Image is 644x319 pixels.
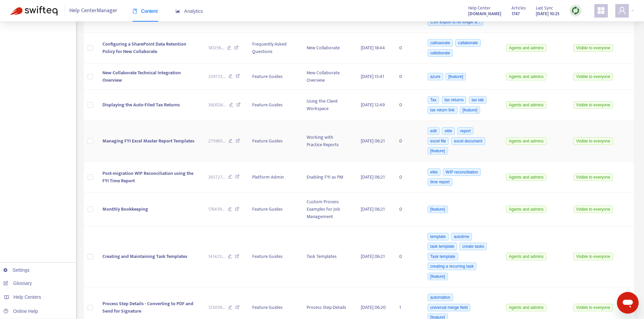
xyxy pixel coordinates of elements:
td: New Collaborate [301,33,355,64]
strong: [DATE] 10:25 [536,10,559,18]
span: area-chart [175,9,180,14]
span: Visible to everyone [573,44,613,52]
td: Using the Client Workspace [301,90,355,121]
span: Help Centers [14,294,41,300]
span: New Collaborate Technical Integration Overview [102,69,181,84]
span: Agents and admins [506,137,546,145]
span: Agents and admins [506,44,546,52]
span: 181256 ... [208,44,224,52]
span: Visible to everyone [573,101,613,109]
td: Feature Guides [247,121,301,162]
span: [DATE] 12:49 [361,101,385,109]
span: [DATE] 06:20 [361,303,386,311]
span: edit [428,127,439,135]
span: autotime [451,233,472,240]
span: Agents and admins [506,304,546,311]
td: Custom Process Examples for Job Management [301,193,355,226]
span: Displaying the Auto-Filed Tax Returns [102,101,180,109]
img: sync.dc5367851b00ba804db3.png [571,6,580,15]
td: 0 [394,64,421,90]
td: Task Templates [301,226,355,287]
span: create tasks [459,243,487,250]
span: Task template [428,253,458,260]
span: Agents and admins [506,101,546,109]
span: Post-migration WIP Reconciliation using the FYI Time Report [102,169,193,185]
span: excel file [428,137,449,145]
span: Agents and admins [506,174,546,181]
span: Last Sync [536,4,553,12]
span: Help Center [468,4,491,12]
a: Glossary [3,281,32,286]
td: Platform Admin [247,162,301,193]
span: Process Step Details - Converting to PDF and Send for Signature [102,300,193,315]
span: [DATE] 06:21 [361,205,385,213]
span: 123059 ... [208,304,225,311]
span: universal merge field [428,304,471,311]
span: template [428,233,449,240]
span: [DATE] 06:21 [361,252,385,260]
span: [DATE] 18:44 [361,44,385,52]
span: book [133,9,137,14]
td: Frequently Asked Questions [247,33,301,64]
span: Visible to everyone [573,253,613,260]
span: 329723 ... [208,73,225,80]
span: Content [133,8,158,14]
td: 0 [394,33,421,64]
span: tax return link [428,106,457,114]
strong: [DOMAIN_NAME] [468,10,501,18]
span: [feature] [428,273,448,280]
td: 0 [394,90,421,121]
td: Working with Practice Reports [301,121,355,162]
span: Configuring a SharePoint Data Retention Policy for New Collaborate [102,40,186,55]
td: Feature Guides [247,64,301,90]
span: elite [428,168,440,176]
span: [feature] [446,73,466,80]
td: Enabling FYI as PM [301,162,355,193]
span: CSV Export is no longer a... [428,18,483,26]
span: 176459 ... [208,206,225,213]
td: Feature Guides [247,193,301,226]
span: Visible to everyone [573,73,613,80]
strong: 1747 [511,10,520,18]
span: azure [428,73,443,80]
span: Agents and admins [506,73,546,80]
td: 0 [394,226,421,287]
span: WIP reconciliation [443,168,481,176]
span: 275965 ... [208,137,225,145]
td: New Collaborate Overview [301,64,355,90]
span: appstore [597,6,605,15]
td: 0 [394,162,421,193]
span: [feature] [428,206,448,213]
span: [feature] [428,147,448,155]
span: Managing FYI Excel Master Report Templates [102,137,194,145]
span: Monthly Bookkeeping [102,205,148,213]
a: Online Help [3,309,38,314]
span: excel document [451,137,485,145]
iframe: Button to launch messaging window [617,292,639,314]
span: calloaorate [428,39,453,47]
span: [DATE] 06:21 [361,173,385,181]
span: Tax [428,96,439,104]
span: 141423 ... [208,253,225,260]
span: Visible to everyone [573,304,613,311]
a: Settings [3,267,30,273]
span: callaborate [455,39,481,47]
span: [DATE] 15:41 [361,73,384,80]
td: 0 [394,193,421,226]
span: tax tab [469,96,486,104]
td: 0 [394,121,421,162]
img: Swifteq [10,6,57,16]
span: Visible to everyone [573,137,613,145]
span: calloborate [428,49,453,57]
td: Feature Guides [247,226,301,287]
span: elite [442,127,455,135]
span: automation [428,294,453,301]
span: Visible to everyone [573,174,613,181]
span: [feature] [460,106,480,114]
span: report [457,127,473,135]
span: Creating and Maintaining Task Templates [102,252,187,260]
span: [DATE] 06:21 [361,137,385,145]
span: user [618,6,626,15]
span: Visible to everyone [573,206,613,213]
span: Help Center Manager [69,4,117,17]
